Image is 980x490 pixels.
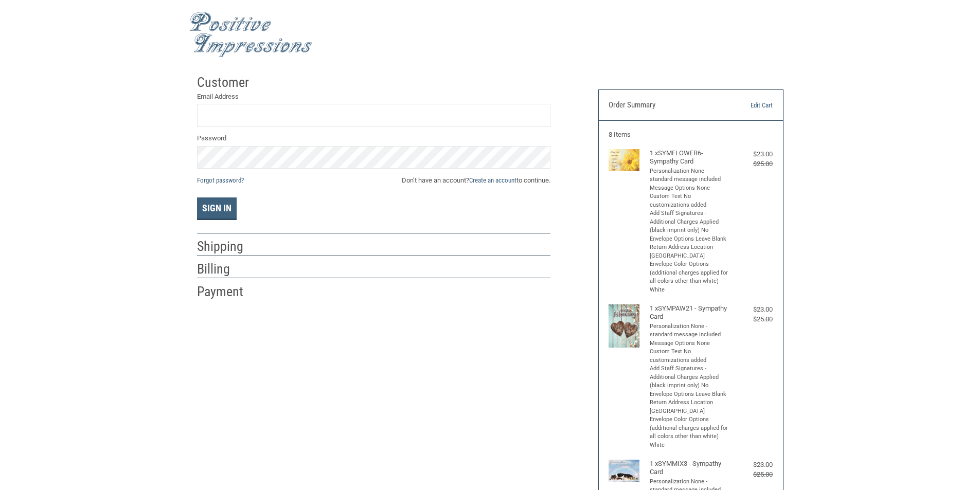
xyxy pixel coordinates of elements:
div: $23.00 [732,460,773,470]
li: Return Address Location [GEOGRAPHIC_DATA] [650,398,729,415]
h3: Order Summary [609,100,720,111]
li: Envelope Options Leave Blank [650,390,729,399]
div: $25.00 [732,314,773,324]
div: $25.00 [732,469,773,480]
h4: 1 x SYMFLOWER6- Sympathy Card [650,149,729,166]
h3: 8 Items [609,131,773,139]
li: Return Address Location [GEOGRAPHIC_DATA] [650,243,729,260]
h2: Customer [197,74,257,91]
button: Sign In [197,197,237,220]
li: Envelope Color Options (additional charges applied for all colors other than white) White [650,415,729,449]
li: Personalization None - standard message included [650,167,729,184]
li: Envelope Color Options (additional charges applied for all colors other than white) White [650,260,729,294]
a: Create an account [469,176,516,184]
img: Positive Impressions [189,12,313,58]
span: Don’t have an account? to continue. [402,175,550,186]
label: Email Address [197,92,550,102]
div: $23.00 [732,149,773,159]
h2: Payment [197,283,257,300]
li: Envelope Options Leave Blank [650,235,729,244]
a: Forgot password? [197,176,244,184]
h2: Shipping [197,238,257,255]
div: $25.00 [732,159,773,169]
a: Edit Cart [720,100,773,111]
li: Custom Text No customizations added [650,348,729,365]
li: Message Options None [650,339,729,348]
li: Add Staff Signatures - Additional Charges Applied (black imprint only) No [650,209,729,235]
label: Password [197,133,550,143]
div: $23.00 [732,304,773,315]
li: Personalization None - standard message included [650,322,729,339]
h4: 1 x SYMPAW21 - Sympathy Card [650,304,729,321]
h4: 1 x SYMMIX3 - Sympathy Card [650,460,729,477]
li: Custom Text No customizations added [650,192,729,209]
li: Message Options None [650,184,729,193]
h2: Billing [197,261,257,278]
li: Add Staff Signatures - Additional Charges Applied (black imprint only) No [650,365,729,390]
